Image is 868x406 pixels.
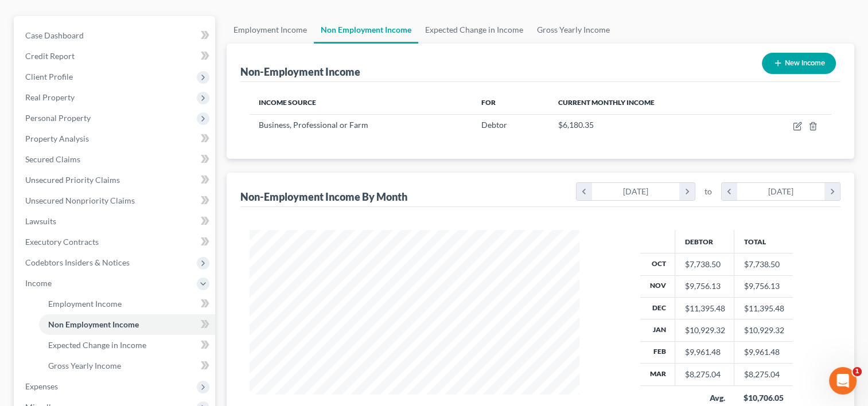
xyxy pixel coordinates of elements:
[640,364,675,385] th: Mar
[592,183,680,200] div: [DATE]
[679,183,695,200] i: chevron_right
[16,128,215,149] a: Property Analysis
[48,340,146,350] span: Expected Change in Income
[684,280,725,292] div: $9,756.13
[684,259,725,270] div: $7,738.50
[25,196,135,205] span: Unsecured Nonpriority Claims
[48,319,139,329] span: Non Employment Income
[16,46,215,67] a: Credit Report
[25,381,58,391] span: Expenses
[25,92,75,102] span: Real Property
[824,183,840,200] i: chevron_right
[734,297,793,319] td: $11,395.48
[314,16,418,44] a: Non Employment Income
[16,149,215,170] a: Secured Claims
[722,183,737,200] i: chevron_left
[25,237,99,247] span: Executory Contracts
[25,134,89,143] span: Property Analysis
[25,278,52,288] span: Income
[744,392,784,404] div: $10,706.05
[734,364,793,385] td: $8,275.04
[418,16,530,44] a: Expected Change in Income
[853,367,862,376] span: 1
[25,72,73,81] span: Client Profile
[25,257,130,267] span: Codebtors Insiders & Notices
[39,314,215,335] a: Non Employment Income
[25,30,84,40] span: Case Dashboard
[530,16,617,44] a: Gross Yearly Income
[684,325,725,336] div: $10,929.32
[240,65,360,79] div: Non-Employment Income
[734,341,793,363] td: $9,961.48
[640,319,675,341] th: Jan
[25,216,56,226] span: Lawsuits
[25,175,120,185] span: Unsecured Priority Claims
[240,190,407,204] div: Non-Employment Income By Month
[481,120,507,130] span: Debtor
[558,120,594,130] span: $6,180.35
[259,98,316,107] span: Income Source
[481,98,496,107] span: For
[16,232,215,252] a: Executory Contracts
[684,346,725,358] div: $9,961.48
[259,120,368,130] span: Business, Professional or Farm
[640,275,675,297] th: Nov
[734,253,793,275] td: $7,738.50
[829,367,857,395] iframe: Intercom live chat
[16,25,215,46] a: Case Dashboard
[25,113,91,123] span: Personal Property
[39,294,215,314] a: Employment Income
[684,392,725,404] div: Avg.
[675,230,734,253] th: Debtor
[16,211,215,232] a: Lawsuits
[48,299,122,309] span: Employment Income
[558,98,655,107] span: Current Monthly Income
[48,361,121,370] span: Gross Yearly Income
[25,51,75,61] span: Credit Report
[640,253,675,275] th: Oct
[16,170,215,190] a: Unsecured Priority Claims
[640,297,675,319] th: Dec
[640,341,675,363] th: Feb
[227,16,314,44] a: Employment Income
[684,369,725,380] div: $8,275.04
[737,183,825,200] div: [DATE]
[39,335,215,356] a: Expected Change in Income
[684,303,725,314] div: $11,395.48
[39,356,215,376] a: Gross Yearly Income
[734,275,793,297] td: $9,756.13
[25,154,80,164] span: Secured Claims
[734,230,793,253] th: Total
[16,190,215,211] a: Unsecured Nonpriority Claims
[734,319,793,341] td: $10,929.32
[762,53,836,74] button: New Income
[577,183,592,200] i: chevron_left
[704,186,712,197] span: to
